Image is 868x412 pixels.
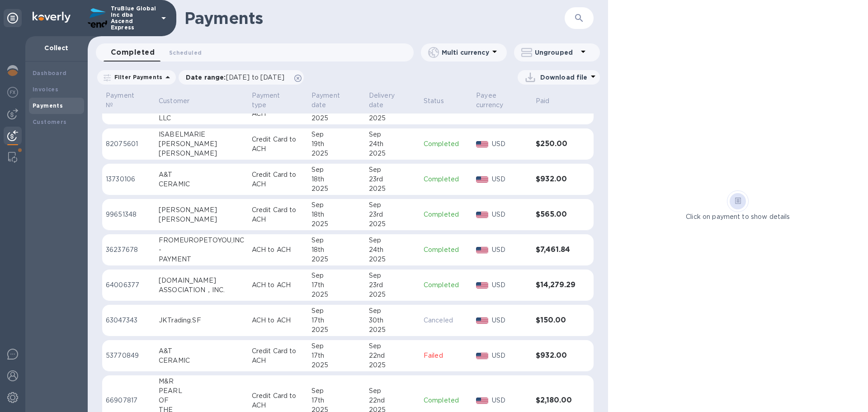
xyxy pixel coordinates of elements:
p: Ungrouped [535,48,578,57]
div: Sep [369,165,416,175]
p: Payee currency [476,91,516,110]
p: ACH to ACH [252,245,304,255]
span: Scheduled [169,48,202,57]
div: Sep [311,386,362,396]
div: M&R [159,377,245,386]
div: 17th [311,280,362,290]
div: - [159,245,245,255]
div: 17th [311,351,362,360]
div: 2025 [369,184,416,194]
div: PEARL [159,386,245,396]
div: LLC [159,114,245,123]
p: ACH to ACH [252,316,304,325]
p: Completed [424,280,469,290]
div: Sep [311,200,362,210]
p: Payment date [311,91,350,110]
p: 36237678 [106,245,151,255]
div: Sep [369,386,416,396]
p: Completed [424,139,469,149]
p: Download file [540,73,588,82]
div: Unpin categories [4,9,22,27]
p: Customer [159,96,189,106]
div: 2025 [311,360,362,370]
div: Sep [369,271,416,280]
span: Payment date [311,91,362,110]
span: Payment № [106,91,151,110]
div: PAYMENT [159,255,245,264]
div: 2025 [311,255,362,264]
b: Invoices [33,86,58,93]
div: 30th [369,316,416,325]
div: CERAMIC [159,180,245,189]
p: Delivery date [369,91,405,110]
p: Date range : [186,73,289,82]
div: [PERSON_NAME] [159,149,245,158]
div: Sep [311,165,362,175]
div: 2025 [369,360,416,370]
p: USD [492,175,528,184]
span: Customer [159,96,201,106]
h3: $150.00 [536,316,576,325]
p: USD [492,210,528,219]
p: USD [492,396,528,405]
div: OF [159,396,245,405]
p: USD [492,351,528,360]
span: [DATE] to [DATE] [226,74,284,81]
div: Sep [311,271,362,280]
div: [PERSON_NAME] [159,139,245,149]
p: Credit Card to ACH [252,135,304,154]
div: 2025 [311,114,362,123]
div: 2025 [369,325,416,335]
span: Payee currency [476,91,528,110]
div: Sep [311,306,362,316]
div: 2025 [311,290,362,299]
span: Payment type [252,91,304,110]
span: Completed [111,46,155,59]
span: Paid [536,96,561,106]
p: USD [492,316,528,325]
div: 2025 [369,290,416,299]
b: Customers [33,118,67,125]
div: 22nd [369,396,416,405]
div: 24th [369,245,416,255]
p: 82075601 [106,139,151,149]
img: USD [476,176,488,183]
div: 18th [311,210,362,219]
p: Paid [536,96,550,106]
p: 99651348 [106,210,151,219]
p: Completed [424,396,469,405]
p: Canceled [424,316,469,325]
div: 24th [369,139,416,149]
img: USD [476,212,488,218]
div: [PERSON_NAME] [159,205,245,215]
p: 64006377 [106,280,151,290]
div: 18th [311,175,362,184]
img: USD [476,141,488,147]
p: Multi currency [442,48,489,57]
h3: $250.00 [536,140,576,148]
img: USD [476,353,488,359]
span: Delivery date [369,91,416,110]
div: 2025 [311,149,362,158]
h3: $565.00 [536,210,576,219]
span: Status [424,96,456,106]
div: 2025 [369,255,416,264]
p: ACH to ACH [252,280,304,290]
img: USD [476,317,488,324]
p: Credit Card to ACH [252,170,304,189]
div: Sep [369,200,416,210]
b: Dashboard [33,70,67,76]
h3: $932.00 [536,175,576,184]
p: USD [492,139,528,149]
p: USD [492,245,528,255]
img: Logo [33,12,71,23]
div: 2025 [311,325,362,335]
div: Sep [311,130,362,139]
div: JKTrading.SF [159,316,245,325]
div: 17th [311,316,362,325]
div: 2025 [369,219,416,229]
p: Credit Card to ACH [252,346,304,365]
h3: $932.00 [536,351,576,360]
p: Completed [424,245,469,255]
div: FROMEUROPETOYOU,INC [159,236,245,245]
